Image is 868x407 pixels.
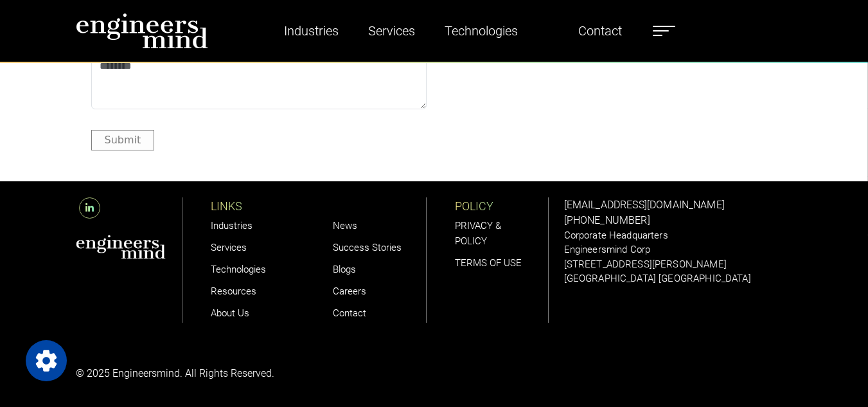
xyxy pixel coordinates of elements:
[279,16,344,46] a: Industries
[564,271,793,286] p: [GEOGRAPHIC_DATA] [GEOGRAPHIC_DATA]
[564,199,725,211] a: [EMAIL_ADDRESS][DOMAIN_NAME]
[211,307,249,319] a: About Us
[564,257,793,272] p: [STREET_ADDRESS][PERSON_NAME]
[76,13,208,49] img: logo
[564,242,793,257] p: Engineersmind Corp
[211,197,305,215] p: LINKS
[564,214,650,226] a: [PHONE_NUMBER]
[333,307,366,319] a: Contact
[211,285,256,297] a: Resources
[211,264,266,275] a: Technologies
[439,16,523,46] a: Technologies
[76,366,427,381] p: © 2025 Engineersmind. All Rights Reserved.
[455,220,501,247] a: PRIVACY & POLICY
[455,257,522,269] a: TERMS OF USE
[211,220,252,231] a: Industries
[211,242,247,253] a: Services
[333,220,357,231] a: News
[363,16,420,46] a: Services
[76,235,166,259] img: aws
[573,16,627,46] a: Contact
[333,242,402,253] a: Success Stories
[564,228,793,243] p: Corporate Headquarters
[442,54,637,104] iframe: reCAPTCHA
[76,202,103,214] a: LinkedIn
[333,285,366,297] a: Careers
[91,130,155,150] button: Submit
[333,264,356,275] a: Blogs
[455,197,548,215] p: POLICY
